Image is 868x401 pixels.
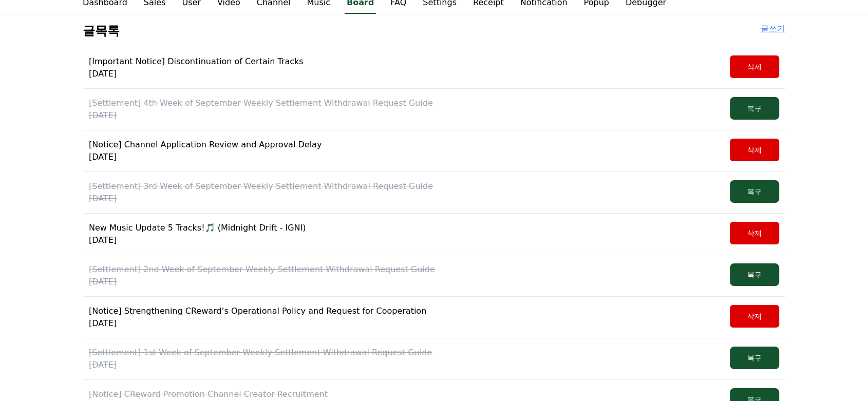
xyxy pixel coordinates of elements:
[89,388,328,400] p: [Notice] CReward Promotion Channel Creator Recruitment
[89,97,433,122] a: [Settlement] 4th Week of September Weekly Settlement Withdrawal Request Guide [DATE]
[89,222,306,234] p: New Music Update 5 Tracks!🎵 (Midnight Drift - IGNI)
[732,270,777,280] div: 복구
[89,180,433,205] a: [Settlement] 3rd Week of September Weekly Settlement Withdrawal Request Guide [DATE]
[732,228,777,238] div: 삭제
[732,186,777,197] div: 복구
[133,326,197,351] a: Settings
[732,62,777,72] div: 삭제
[89,317,426,330] p: [DATE]
[89,347,432,371] a: [Settlement] 1st Week of September Weekly Settlement Withdrawal Request Guide [DATE]
[89,263,435,288] a: [Settlement] 2nd Week of September Weekly Settlement Withdrawal Request Guide [DATE]
[89,263,435,276] p: [Settlement] 2nd Week of September Weekly Settlement Withdrawal Request Guide
[89,276,435,288] p: [DATE]
[26,341,44,349] span: Home
[152,341,177,349] span: Settings
[89,359,432,371] p: [DATE]
[89,305,426,317] p: [Notice] Strengthening CReward’s Operational Policy and Request for Cooperation
[89,97,433,109] p: [Settlement] 4th Week of September Weekly Settlement Withdrawal Request Guide
[761,23,785,39] a: 글쓰기
[732,311,777,321] div: 삭제
[3,326,68,351] a: Home
[732,353,777,363] div: 복구
[89,109,433,122] p: [DATE]
[89,151,322,163] p: [DATE]
[730,180,779,203] button: 복구
[83,23,120,39] h2: 글목록
[89,139,322,163] a: [Notice] Channel Application Review and Approval Delay [DATE]
[89,68,304,80] p: [DATE]
[89,305,426,330] a: [Notice] Strengthening CReward’s Operational Policy and Request for Cooperation [DATE]
[89,234,306,246] p: [DATE]
[732,103,777,113] div: 복구
[732,145,777,155] div: 삭제
[730,263,779,286] button: 복구
[730,305,779,328] button: 삭제
[730,347,779,369] button: 복구
[85,341,116,350] span: Messages
[89,55,304,68] p: [Important Notice] Discontinuation of Certain Tracks
[89,222,306,246] a: New Music Update 5 Tracks!🎵 (Midnight Drift - IGNI) [DATE]
[89,55,304,80] a: [Important Notice] Discontinuation of Certain Tracks [DATE]
[730,97,779,120] button: 복구
[89,180,433,193] p: [Settlement] 3rd Week of September Weekly Settlement Withdrawal Request Guide
[730,222,779,244] button: 삭제
[730,139,779,161] button: 삭제
[68,326,133,351] a: Messages
[89,193,433,205] p: [DATE]
[89,347,432,359] p: [Settlement] 1st Week of September Weekly Settlement Withdrawal Request Guide
[89,139,322,151] p: [Notice] Channel Application Review and Approval Delay
[730,55,779,78] button: 삭제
